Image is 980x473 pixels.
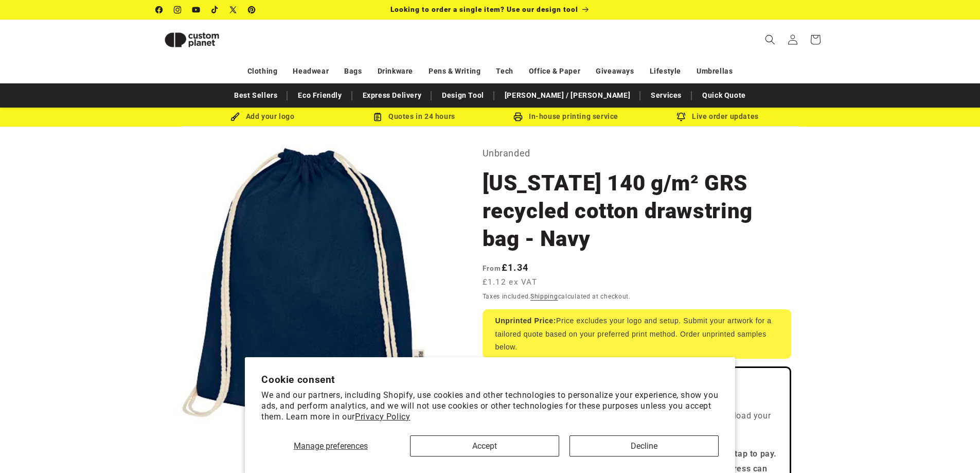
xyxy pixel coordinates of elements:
[156,24,228,56] img: Custom Planet
[496,62,513,80] a: Tech
[230,112,240,121] img: Brush Icon
[697,62,733,80] a: Umbrellas
[156,145,457,446] media-gallery: Gallery Viewer
[483,276,538,288] span: £1.12 ex VAT
[261,374,719,386] h2: Cookie consent
[373,112,382,121] img: Order Updates Icon
[293,62,329,80] a: Headwear
[483,169,791,253] h1: [US_STATE] 140 g/m² GRS recycled cotton drawstring bag - Navy
[261,435,400,457] button: Manage preferences
[294,441,368,451] span: Manage preferences
[650,62,681,80] a: Lifestyle
[358,86,427,104] a: Express Delivery
[697,86,751,104] a: Quick Quote
[642,110,794,123] div: Live order updates
[490,110,642,123] div: In-house printing service
[293,86,347,104] a: Eco Friendly
[495,317,557,325] strong: Unprinted Price:
[429,62,480,80] a: Pens & Writing
[483,262,529,273] strong: £1.34
[596,62,634,80] a: Giveaways
[229,86,282,104] a: Best Sellers
[261,390,719,422] p: We and our partners, including Shopify, use cookies and other technologies to personalize your ex...
[513,112,523,121] img: In-house printing
[929,424,980,473] iframe: Chat Widget
[187,110,338,123] div: Add your logo
[759,28,781,51] summary: Search
[378,62,413,80] a: Drinkware
[646,86,687,104] a: Services
[355,412,410,422] a: Privacy Policy
[483,145,791,162] p: Unbranded
[437,86,489,104] a: Design Tool
[410,435,559,457] button: Accept
[676,112,686,121] img: Order updates
[500,86,635,104] a: [PERSON_NAME] / [PERSON_NAME]
[483,291,791,302] div: Taxes included. calculated at checkout.
[530,293,558,300] a: Shipping
[569,435,719,457] button: Decline
[152,20,262,60] a: Custom Planet
[529,62,580,80] a: Office & Paper
[390,5,578,13] span: Looking to order a single item? Use our design tool
[483,264,502,272] span: From
[344,62,362,80] a: Bags
[247,62,278,80] a: Clothing
[483,309,791,359] div: Price excludes your logo and setup. Submit your artwork for a tailored quote based on your prefer...
[338,110,490,123] div: Quotes in 24 hours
